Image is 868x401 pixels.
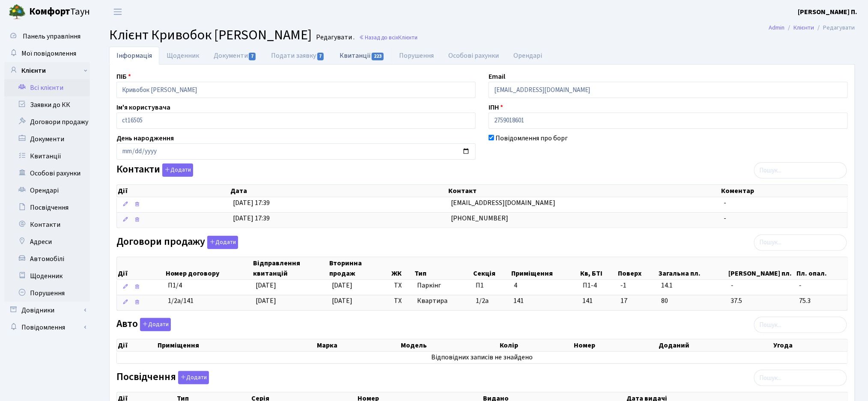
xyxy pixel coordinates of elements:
[4,302,90,319] a: Довідники
[116,133,174,143] label: День народження
[798,7,858,17] b: [PERSON_NAME] П.
[796,257,848,279] th: Пл. опал.
[116,102,170,113] label: Ім'я користувача
[233,198,270,208] span: [DATE] 17:39
[256,296,276,306] span: [DATE]
[448,185,721,197] th: Контакт
[4,233,90,250] a: Адреси
[754,235,847,251] input: Пошук...
[658,339,773,351] th: Доданий
[661,281,724,291] span: 14.1
[417,281,469,291] span: Паркінг
[4,216,90,233] a: Контакти
[754,317,847,333] input: Пошук...
[441,47,506,65] a: Особові рахунки
[573,339,658,351] th: Номер
[4,113,90,131] a: Договори продажу
[359,33,418,42] a: Назад до всіхКлієнти
[728,257,796,279] th: [PERSON_NAME] пл.
[159,47,206,65] a: Щоденник
[140,318,171,331] button: Авто
[514,296,524,306] span: 141
[4,285,90,302] a: Порушення
[731,281,793,291] span: -
[799,296,844,306] span: 75.3
[489,102,503,113] label: ІПН
[316,339,400,351] th: Марка
[29,5,90,19] span: Таун
[798,7,858,17] a: [PERSON_NAME] П.
[579,257,617,279] th: Кв, БТІ
[476,296,489,306] span: 1/2а
[162,163,193,177] button: Контакти
[107,5,128,19] button: Переключити навігацію
[160,162,193,177] a: Додати
[109,25,312,45] span: Клієнт Кривобок [PERSON_NAME]
[206,47,264,65] a: Документи
[495,133,568,143] label: Повідомлення про борг
[317,53,324,60] span: 7
[661,296,724,306] span: 80
[332,296,352,306] span: [DATE]
[4,28,90,45] a: Панель управління
[165,257,253,279] th: Номер договору
[332,281,352,290] span: [DATE]
[176,370,209,385] a: Додати
[4,79,90,96] a: Всі клієнти
[116,318,171,331] label: Авто
[372,53,384,60] span: 223
[207,236,238,249] button: Договори продажу
[620,296,654,306] span: 17
[510,257,579,279] th: Приміщення
[392,47,441,65] a: Порушення
[814,23,855,33] li: Редагувати
[116,71,131,82] label: ПІБ
[205,234,238,249] a: Додати
[157,339,316,351] th: Приміщення
[799,281,844,291] span: -
[9,3,26,21] img: logo.png
[256,281,276,290] span: [DATE]
[4,45,90,62] a: Мої повідомлення
[4,250,90,267] a: Автомобілі
[731,296,793,306] span: 37.5
[168,281,182,290] span: П1/4
[332,47,392,64] a: Квитанції
[658,257,728,279] th: Загальна пл.
[417,296,469,306] span: Квартира
[249,53,256,60] span: 7
[4,148,90,165] a: Квитанції
[583,281,614,291] span: П1-4
[769,23,785,32] a: Admin
[116,163,193,177] label: Контакти
[756,19,868,37] nav: breadcrumb
[414,257,473,279] th: Тип
[117,257,165,279] th: Дії
[514,281,517,290] span: 4
[252,257,328,279] th: Відправлення квитанцій
[4,62,90,79] a: Клієнти
[773,339,847,351] th: Угода
[620,281,654,291] span: -1
[4,131,90,148] a: Документи
[473,257,510,279] th: Секція
[721,185,848,197] th: Коментар
[391,257,414,279] th: ЖК
[400,339,499,351] th: Модель
[451,214,508,223] span: [PHONE_NUMBER]
[724,198,726,208] span: -
[117,185,230,197] th: Дії
[116,236,238,249] label: Договори продажу
[138,317,171,332] a: Додати
[21,49,76,58] span: Мої повідомлення
[314,33,355,42] small: Редагувати .
[109,47,159,65] a: Інформація
[4,319,90,336] a: Повідомлення
[264,47,332,65] a: Подати заявку
[168,296,194,306] span: 1/2а/141
[29,5,70,18] b: Комфорт
[116,371,209,384] label: Посвідчення
[178,371,209,384] button: Посвідчення
[117,339,157,351] th: Дії
[4,182,90,199] a: Орендарі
